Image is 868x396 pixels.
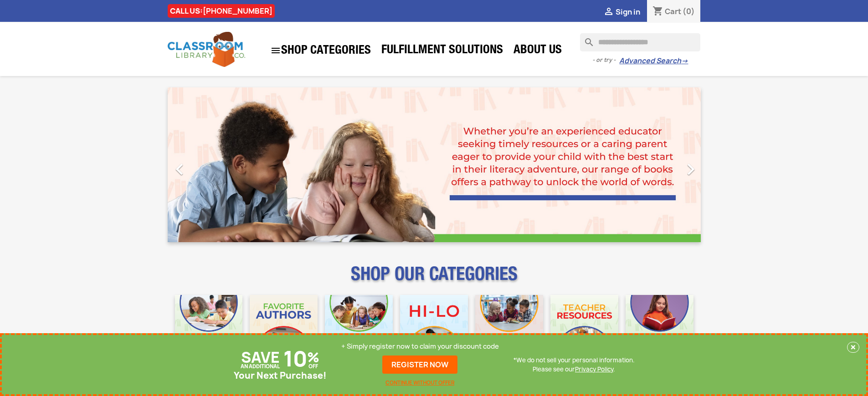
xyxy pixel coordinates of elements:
a: Previous [168,87,248,242]
div: CALL US: [168,4,275,18]
span: - or try - [592,56,619,65]
ul: Carousel container [168,87,701,242]
i:  [679,158,702,181]
span: Sign in [616,7,640,17]
img: Classroom Library Company [168,32,245,67]
i:  [270,45,281,56]
span: → [681,56,688,66]
img: CLC_Bulk_Mobile.jpg [175,295,243,363]
span: Cart [665,6,681,16]
img: CLC_Fiction_Nonfiction_Mobile.jpg [475,295,543,363]
a: Advanced Search→ [619,56,688,66]
i:  [603,7,614,18]
a:  Sign in [603,7,640,17]
a: About Us [509,42,566,60]
input: Search [580,33,700,51]
a: [PHONE_NUMBER] [203,6,272,16]
a: SHOP CATEGORIES [266,41,375,61]
img: CLC_Dyslexia_Mobile.jpg [626,295,693,363]
a: Next [621,87,701,242]
a: Fulfillment Solutions [377,42,508,60]
img: CLC_Phonics_And_Decodables_Mobile.jpg [325,295,393,363]
i: search [580,33,591,44]
img: CLC_Favorite_Authors_Mobile.jpg [250,295,318,363]
p: SHOP OUR CATEGORIES [168,271,701,288]
img: CLC_HiLo_Mobile.jpg [400,295,468,363]
img: CLC_Teacher_Resources_Mobile.jpg [550,295,618,363]
i:  [168,158,191,181]
i: shopping_cart [652,6,663,17]
span: (0) [683,6,695,16]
